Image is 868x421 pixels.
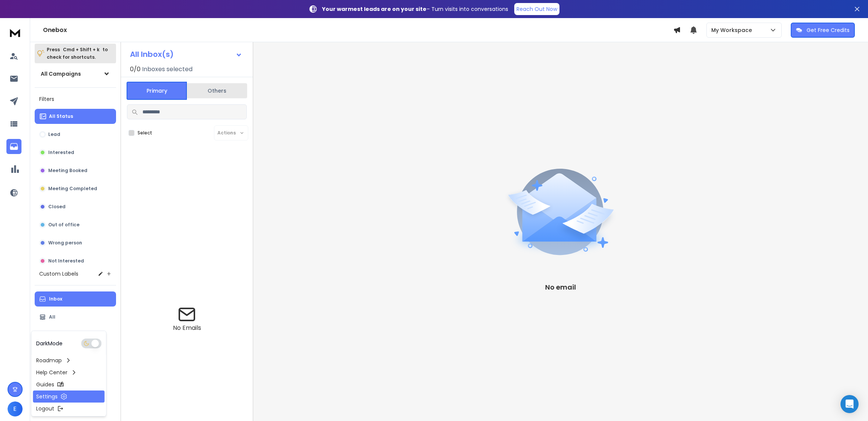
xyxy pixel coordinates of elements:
p: Guides [36,381,54,388]
p: My Workspace [711,26,755,34]
a: Guides [33,378,105,390]
button: All Inbox(s) [124,47,248,62]
p: Closed [48,204,66,210]
h1: Onebox [43,26,673,35]
button: Meeting Booked [35,163,116,178]
p: Help Center [36,369,67,376]
button: Wrong person [35,235,116,250]
p: All Status [49,113,73,119]
h1: All Inbox(s) [130,50,174,58]
button: Interested [35,145,116,160]
p: Meeting Booked [48,168,87,174]
span: Cmd + Shift + k [62,45,101,54]
p: Roadmap [36,357,62,364]
p: Out of office [48,222,79,228]
p: Lead [48,131,60,137]
button: All Status [35,109,116,124]
button: Primary [127,82,187,100]
button: E [8,401,23,416]
p: Dark Mode [36,340,63,347]
button: Inbox [35,291,116,307]
button: Others [187,82,247,99]
p: No email [545,282,576,293]
img: logo [8,26,23,40]
button: Automatic Replies [35,328,116,343]
label: Select [138,130,152,136]
h3: Inboxes selected [142,65,193,74]
a: Roadmap [33,354,105,366]
button: All Campaigns [35,66,116,81]
p: – Turn visits into conversations [322,5,508,13]
div: Open Intercom Messenger [840,395,859,413]
p: Reach Out Now [517,5,557,13]
p: Get Free Credits [807,26,850,34]
button: Out of office [35,217,116,232]
button: Lead [35,127,116,142]
p: All [49,314,55,320]
button: All [35,310,116,325]
p: Press to check for shortcuts. [47,46,108,61]
a: Reach Out Now [514,3,559,15]
button: Get Free Credits [791,23,855,38]
strong: Your warmest leads are on your site [322,5,426,13]
h3: Custom Labels [39,270,78,278]
p: Inbox [49,296,62,302]
p: Wrong person [48,240,82,246]
p: Settings [36,393,58,400]
span: 0 / 0 [130,65,141,74]
button: Closed [35,199,116,214]
p: No Emails [173,323,201,333]
h1: All Campaigns [41,70,81,78]
p: Interested [48,149,74,156]
p: Meeting Completed [48,186,97,192]
h3: Filters [35,94,116,104]
a: Settings [33,390,105,403]
p: Not Interested [48,258,84,264]
a: Help Center [33,366,105,378]
p: Logout [36,405,54,412]
button: Meeting Completed [35,181,116,196]
button: Not Interested [35,253,116,268]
